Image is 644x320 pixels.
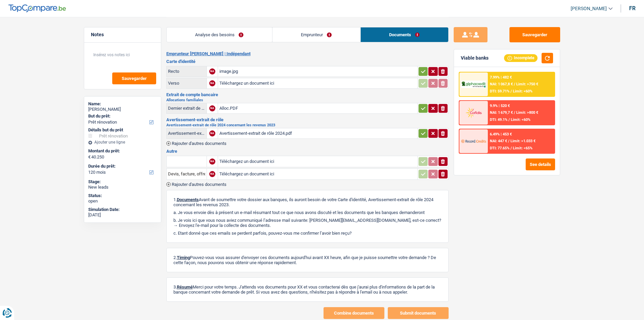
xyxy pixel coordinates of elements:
div: Stage: [88,179,157,185]
div: Dernier extrait de compte pour vos allocations familiales [168,106,205,111]
img: Cofidis [461,106,486,119]
p: b. Je vois ici que vous nous aviez communiqué l’adresse mail suivante: [PERSON_NAME][EMAIL_ADDRE... [173,218,442,228]
span: [PERSON_NAME] [571,6,607,12]
span: / [508,118,510,122]
button: Rajouter d'autres documents [166,141,226,146]
div: [PERSON_NAME] [88,107,157,112]
div: Recto [168,69,205,74]
span: / [508,139,509,143]
span: / [514,110,515,115]
div: NA [209,80,215,86]
span: Limit: >750 € [516,82,538,86]
label: Durée du prêt: [88,164,156,169]
span: DTI: 77.65% [490,146,509,150]
h5: Notes [91,32,154,38]
div: fr [629,5,636,12]
div: image.jpg [219,66,416,77]
span: Limit: >800 € [516,110,538,115]
span: NAI: 447 € [490,139,507,143]
p: a. Je vous envoie dès à présent un e-mail résumant tout ce que nous avons discuté et les doc... [173,210,442,215]
button: Rajouter d'autres documents [166,182,226,187]
div: New leads [88,185,157,190]
span: DTI: 59.71% [490,89,509,93]
div: NA [209,130,215,136]
div: Alloc.PDF [219,103,416,113]
div: Avertissement-extrait de rôle 2024.pdf [219,128,416,138]
div: 7.99% | 482 € [490,75,512,80]
h2: Emprunteur [PERSON_NAME] | Indépendant [166,51,449,57]
h3: Avertissement-extrait de rôle [166,118,449,122]
h3: Extrait de compte bancaire [166,92,449,97]
span: / [510,89,512,93]
span: Timing [177,255,190,260]
div: open [88,198,157,204]
h3: Carte d'identité [166,59,449,64]
label: But du prêt: [88,113,156,119]
div: NA [209,105,215,111]
span: Documents [177,197,199,202]
p: 1. Avant de soumettre votre dossier aux banques, ils auront besoin de votre Carte d'identité, Ave... [173,197,442,207]
p: c. Etant donné que ces emails se perdent parfois, pouvez-vous me confirmer l’avoir bien reçu? [173,231,442,236]
div: 6.49% | 453 € [490,132,512,136]
span: / [514,82,515,86]
a: Analyse des besoins [167,27,272,42]
a: Emprunteur [272,27,360,42]
div: NA [209,158,215,165]
button: Sauvegarder [509,27,560,42]
div: Ajouter une ligne [88,140,157,145]
span: Rajouter d'autres documents [172,182,226,187]
span: NAI: 1 679,7 € [490,110,513,115]
img: Record Credits [461,135,486,147]
img: TopCompare Logo [8,4,66,13]
a: [PERSON_NAME] [565,3,613,14]
label: Montant du prêt: [88,148,156,154]
div: 9.9% | 520 € [490,104,510,108]
div: Viable banks [461,55,488,61]
span: Rajouter d'autres documents [172,141,226,146]
div: Avertissement-extrait de rôle 2024 concernant les revenus 2023 [168,131,205,136]
a: Documents [361,27,448,42]
div: NA [209,171,215,177]
div: Status: [88,193,157,198]
button: Submit documents [388,307,449,319]
p: 3. Merci pour votre temps. J'attends vos documents pour XX et vous contacterai dès que j'aurai p... [173,284,442,295]
span: / [510,146,512,150]
h2: Avertissement-extrait de rôle 2024 concernant les revenus 2023 [166,123,449,127]
div: Verso [168,81,205,86]
button: See details [526,158,555,170]
span: Sauvegarder [122,76,147,81]
span: Limit: <60% [513,89,532,93]
span: DTI: 49.1% [490,118,507,122]
div: NA [209,68,215,74]
span: € [88,154,91,160]
span: Limit: <60% [511,118,530,122]
span: NAI: 1 067,8 € [490,82,513,86]
div: Incomplete [504,54,538,62]
div: Détails but du prêt [88,127,157,133]
div: Simulation Date: [88,207,157,212]
button: Sauvegarder [112,72,156,84]
div: [DATE] [88,212,157,218]
button: Combine documents [324,307,384,319]
span: Limit: >1.033 € [510,139,535,143]
img: AlphaCredit [461,81,486,88]
span: Limit: <65% [513,146,532,150]
span: Résumé [177,284,193,290]
h2: Allocations familiales [166,98,449,102]
p: 2. Pouvez-vous vous assurer d'envoyer ces documents aujourd'hui avant XX heure, afin que je puiss... [173,255,442,265]
div: Name: [88,101,157,107]
h3: Autre [166,149,449,153]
